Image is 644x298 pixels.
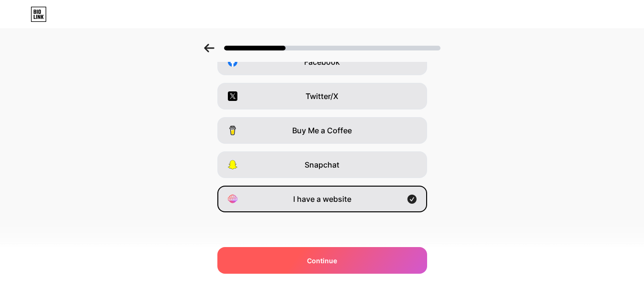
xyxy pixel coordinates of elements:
[306,90,338,102] span: Twitter/X
[305,159,339,170] span: Snapchat
[292,125,352,136] span: Buy Me a Coffee
[304,56,340,68] span: Facebook
[307,256,337,266] span: Continue
[293,193,351,205] span: I have a website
